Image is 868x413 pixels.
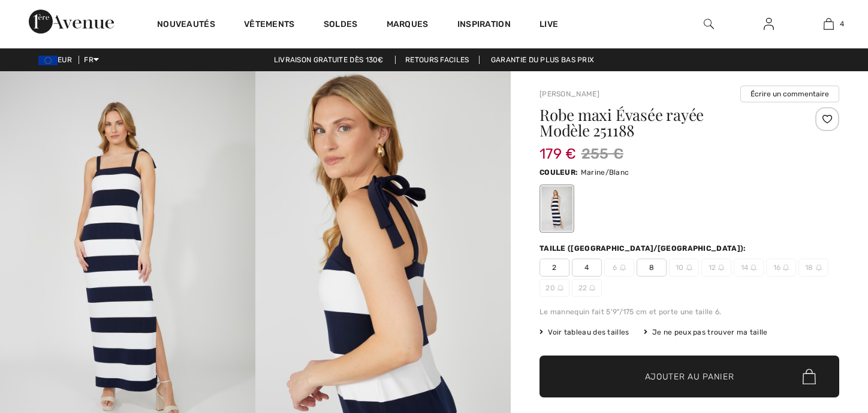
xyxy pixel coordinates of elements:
span: 179 € [540,133,577,162]
span: 4 [840,19,844,29]
img: ring-m.svg [686,265,692,271]
div: Je ne peux pas trouver ma taille [644,327,768,338]
img: ring-m.svg [783,265,789,271]
span: 255 € [581,143,624,165]
span: 12 [701,259,731,277]
img: ring-m.svg [620,265,626,271]
span: 4 [572,259,602,277]
span: EUR [38,56,77,64]
div: Marine/Blanc [541,186,572,231]
a: Livraison gratuite dès 130€ [264,56,393,64]
button: Écrire un commentaire [740,86,839,102]
img: ring-m.svg [557,285,563,291]
a: Soldes [324,19,358,32]
span: 20 [540,279,569,297]
span: 2 [540,259,569,277]
span: Inspiration [457,19,511,32]
div: Taille ([GEOGRAPHIC_DATA]/[GEOGRAPHIC_DATA]): [540,243,749,254]
img: ring-m.svg [816,265,822,271]
span: 14 [734,259,764,277]
a: Se connecter [754,17,783,32]
span: 6 [604,259,634,277]
span: 16 [766,259,796,277]
span: Marine/Blanc [581,168,629,177]
img: ring-m.svg [751,265,757,271]
a: 4 [799,17,858,31]
a: [PERSON_NAME] [540,90,599,98]
h1: Robe maxi Évasée rayée Modèle 251188 [540,107,789,138]
img: recherche [704,17,714,31]
span: Couleur: [540,168,578,177]
img: Mon panier [824,17,834,31]
a: Retours faciles [395,56,480,64]
a: Garantie du plus bas prix [481,56,604,64]
div: Le mannequin fait 5'9"/175 cm et porte une taille 6. [540,306,839,317]
span: FR [84,56,99,64]
img: Euro [38,56,58,65]
img: Mes infos [764,17,774,31]
a: Live [540,18,558,31]
span: 8 [637,259,667,277]
a: Marques [387,19,429,32]
button: Ajouter au panier [540,356,839,397]
a: Nouveautés [157,19,215,32]
a: Vêtements [244,19,295,32]
img: 1ère Avenue [29,10,114,34]
span: 10 [669,259,699,277]
img: Bag.svg [803,369,816,384]
span: Ajouter au panier [645,371,734,383]
img: ring-m.svg [718,265,724,271]
span: 22 [572,279,602,297]
span: 18 [798,259,828,277]
img: ring-m.svg [589,285,595,291]
span: Voir tableau des tailles [540,327,629,338]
